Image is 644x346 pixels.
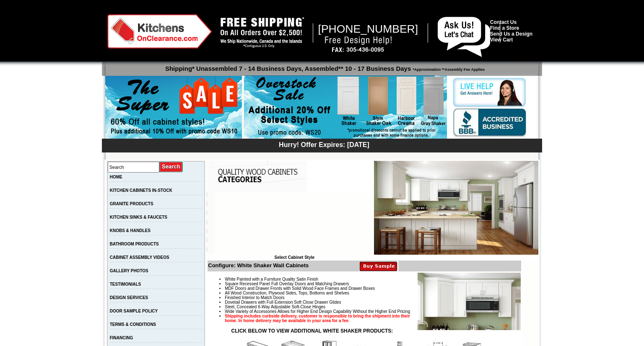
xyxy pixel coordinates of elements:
[225,309,520,314] li: Wide Variety of Accessories Allows for Higher End Design Capability Without the Higher End Pricing
[231,328,393,334] strong: CLICK BELOW TO VIEW ADDITIONAL WHITE SHAKER PRODUCTS:
[110,282,141,287] a: TESTIMONIALS
[107,14,212,49] img: Kitchens on Clearance Logo
[110,242,159,246] a: BATHROOM PRODUCTS
[110,175,122,179] a: HOME
[159,161,183,173] input: Submit
[225,300,520,305] li: Dovetail Drawers with Full Extension Soft Close Drawer Glides
[225,295,520,300] li: Finished Interior to Match Doors
[411,65,485,72] span: *Approximation **Assembly Fee Applies
[110,188,172,193] a: KITCHEN CABINETS IN-STOCK
[110,255,169,260] a: CABINET ASSEMBLY VIDEOS
[225,291,520,295] li: All Wood Construction, Plywood Sides, Tops, Bottoms and Shelves
[110,215,167,219] a: KITCHEN SINKS & FAUCETS
[374,161,538,255] img: White Shaker
[225,286,520,291] li: MDF Doors and Drawer Fronts with Solid Wood Face Frames and Drawer Boxes
[318,23,418,35] span: [PHONE_NUMBER]
[208,262,309,269] b: Configure: White Shaker Wall Cabinets
[490,25,519,31] a: Find a Store
[418,273,521,330] img: Product Image
[215,192,374,255] iframe: Browser incompatible
[490,37,513,43] a: View Cart
[110,201,153,206] a: GRANITE PRODUCTS
[110,269,148,273] a: GALLERY PHOTOS
[490,19,517,25] a: Contact Us
[490,31,532,37] a: Send Us a Design
[110,336,133,340] a: FINANCING
[274,255,314,260] b: Select Cabinet Style
[110,322,156,327] a: TERMS & CONDITIONS
[225,277,520,281] li: White Painted with a Furniture Quality Satin Finish
[225,281,520,286] li: Square Recessed Panel Full Overlay Doors and Matching Drawers
[110,309,158,313] a: DOOR SAMPLE POLICY
[225,305,520,309] li: Steel, Concealed 6-Way Adjustable Soft-Close Hinges
[225,314,410,323] strong: Shipping includes curbside delivery, customer is responsible to bring the shipment into their hom...
[110,295,148,300] a: DESIGN SERVICES
[106,140,542,149] div: Hurry! Offer Expires: [DATE]
[106,61,542,72] p: Shipping* Unassembled 7 - 14 Business Days, Assembled** 10 - 17 Business Days
[110,228,151,233] a: KNOBS & HANDLES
